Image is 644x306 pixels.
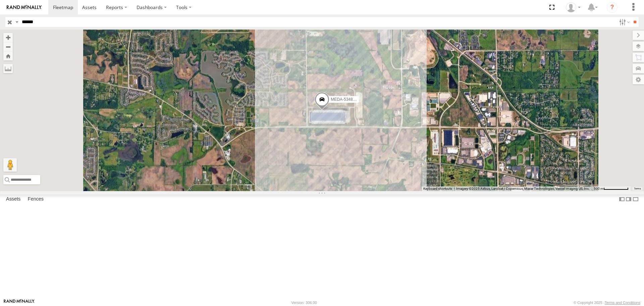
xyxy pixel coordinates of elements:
[3,42,13,51] button: Zoom out
[3,158,17,172] button: Drag Pegman onto the map to open Street View
[456,187,590,190] span: Imagery ©2025 Airbus, Landsat / Copernicus, Maxar Technologies, Vexcel Imaging US, Inc.
[7,5,42,10] img: rand-logo.svg
[634,187,641,190] a: Terms (opens in new tab)
[592,186,631,191] button: Map Scale: 500 m per 71 pixels
[619,194,625,204] label: Dock Summary Table to the Left
[3,51,13,60] button: Zoom Home
[3,195,24,204] label: Assets
[594,187,603,190] span: 500 m
[4,299,35,306] a: Visit our Website
[24,195,47,204] label: Fences
[3,33,13,42] button: Zoom in
[423,186,452,191] button: Keyboard shortcuts
[633,75,644,84] label: Map Settings
[331,97,369,102] span: MEDA-534803-Swing
[563,2,583,12] div: Mike Kuras
[574,301,640,305] div: © Copyright 2025 -
[14,17,19,27] label: Search Query
[607,2,618,13] i: ?
[616,17,631,27] label: Search Filter Options
[625,194,632,204] label: Dock Summary Table to the Right
[605,301,640,305] a: Terms and Conditions
[291,301,317,305] div: Version: 306.00
[632,194,639,204] label: Hide Summary Table
[3,64,13,73] label: Measure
